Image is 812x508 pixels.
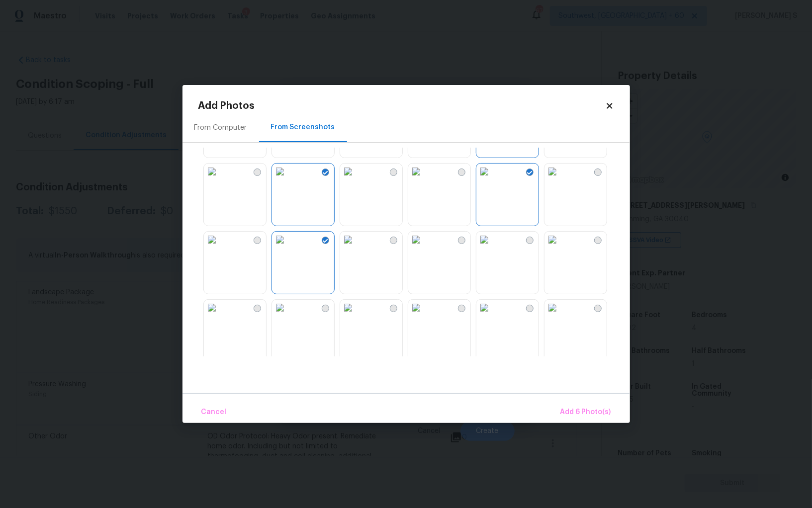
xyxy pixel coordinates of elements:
span: Cancel [201,406,227,419]
div: From Screenshots [271,122,335,132]
img: Screenshot Selected Check Icon [323,171,328,175]
img: Screenshot Selected Check Icon [323,239,328,243]
h2: Add Photos [198,101,605,111]
button: Cancel [197,402,231,423]
button: Add 6 Photo(s) [556,402,615,423]
div: From Computer [194,123,247,133]
span: Add 6 Photo(s) [560,406,611,419]
img: Screenshot Selected Check Icon [527,171,533,175]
